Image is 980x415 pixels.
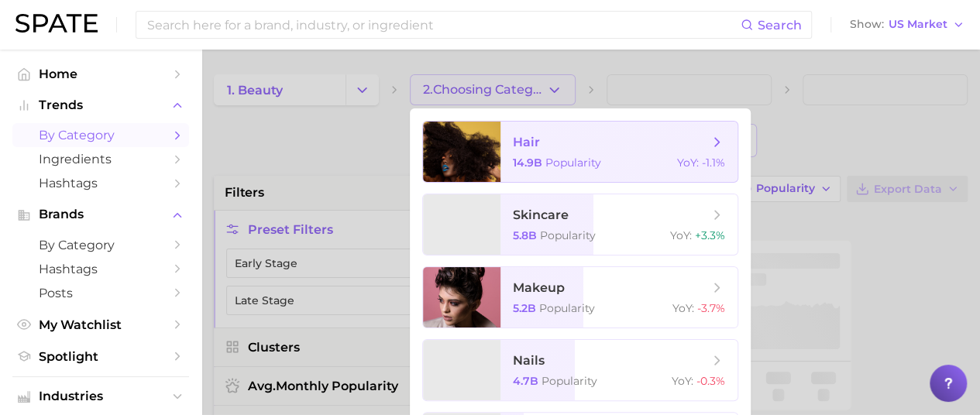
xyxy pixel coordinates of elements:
span: My Watchlist [39,317,163,332]
span: -3.7% [697,301,725,315]
a: by Category [12,123,189,147]
span: Search [758,18,802,33]
span: by Category [39,238,163,252]
span: +3.3% [695,228,725,242]
span: 5.8b [513,228,537,242]
span: hair [513,135,540,149]
span: 14.9b [513,156,542,170]
button: Trends [12,94,189,117]
span: by Category [39,128,163,142]
span: Popularity [542,374,597,388]
span: YoY : [672,374,693,388]
input: Search here for a brand, industry, or ingredient [146,12,741,38]
button: ShowUS Market [846,15,968,35]
a: My Watchlist [12,313,189,337]
a: Ingredients [12,147,189,171]
span: Trends [39,98,163,112]
span: Show [850,20,884,29]
span: YoY : [677,156,699,170]
span: -0.3% [696,374,725,388]
span: YoY : [672,301,694,315]
span: Popularity [540,228,596,242]
span: Spotlight [39,349,163,364]
span: Hashtags [39,262,163,276]
a: Hashtags [12,171,189,195]
span: Brands [39,207,163,221]
button: Industries [12,385,189,408]
a: by Category [12,233,189,257]
a: Spotlight [12,345,189,369]
span: YoY : [670,228,692,242]
img: SPATE [15,14,98,33]
span: skincare [513,207,569,222]
span: -1.1% [702,156,725,170]
span: Industries [39,389,163,403]
span: Posts [39,286,163,300]
span: Popularity [545,156,601,170]
a: Hashtags [12,257,189,281]
span: Ingredients [39,152,163,166]
span: Hashtags [39,176,163,190]
span: Popularity [539,301,595,315]
span: nails [513,353,545,368]
a: Posts [12,281,189,305]
a: Home [12,62,189,86]
span: 4.7b [513,374,538,388]
span: 5.2b [513,301,536,315]
span: Home [39,67,163,81]
button: Brands [12,203,189,226]
span: makeup [513,280,565,295]
span: US Market [889,20,947,29]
